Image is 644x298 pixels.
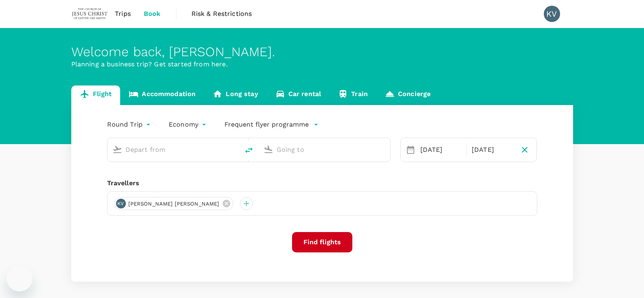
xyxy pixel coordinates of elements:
[330,85,376,105] a: Train
[116,199,126,208] div: KV
[114,197,233,210] div: KV[PERSON_NAME] [PERSON_NAME]
[191,9,252,19] span: Risk & Restrictions
[107,118,153,131] div: Round Trip
[71,5,109,23] img: The Malaysian Church of Jesus Christ of Latter-day Saints
[123,200,224,208] span: [PERSON_NAME] [PERSON_NAME]
[204,85,266,105] a: Long stay
[125,143,222,156] input: Depart from
[468,142,516,158] div: [DATE]
[144,9,161,19] span: Book
[417,142,465,158] div: [DATE]
[233,149,235,150] button: Open
[7,265,33,291] iframe: Button to launch messaging window
[224,120,319,129] button: Frequent flyer programme
[71,59,573,69] p: Planning a business trip? Get started from here.
[544,6,560,22] div: KV
[385,149,386,150] button: Open
[224,120,309,129] p: Frequent flyer programme
[267,85,330,105] a: Car rental
[71,44,573,59] div: Welcome back , [PERSON_NAME] .
[120,85,204,105] a: Accommodation
[239,140,259,160] button: delete
[292,232,352,252] button: Find flights
[71,85,121,105] a: Flight
[376,85,439,105] a: Concierge
[277,143,373,156] input: Going to
[115,9,131,19] span: Trips
[169,118,208,131] div: Economy
[107,178,537,188] div: Travellers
